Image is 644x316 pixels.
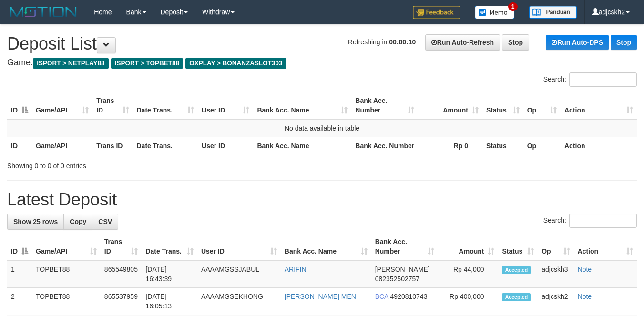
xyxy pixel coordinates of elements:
th: Action: activate to sort column ascending [561,92,637,119]
a: ARIFIN [285,265,307,273]
td: adjcskh3 [538,260,573,288]
th: Status [482,137,523,154]
span: Accepted [502,293,531,301]
th: User ID: activate to sort column ascending [197,233,281,260]
td: AAAAMGSSJABUL [197,260,281,288]
th: User ID: activate to sort column ascending [198,92,253,119]
th: Action: activate to sort column ascending [574,233,637,260]
a: Stop [611,35,637,50]
td: 1 [7,260,32,288]
span: CSV [98,218,112,225]
td: AAAAMGSEKHONG [197,288,281,315]
span: Copy 4920810743 to clipboard [390,293,428,300]
div: Showing 0 to 0 of 0 entries [7,157,261,171]
input: Search: [569,72,637,87]
th: ID [7,137,32,154]
a: Note [578,265,592,273]
td: [DATE] 16:43:39 [142,260,197,288]
th: ID: activate to sort column descending [7,233,32,260]
th: Op: activate to sort column ascending [538,233,573,260]
strong: 00:00:10 [389,38,416,46]
th: Trans ID: activate to sort column ascending [92,92,133,119]
th: Bank Acc. Name: activate to sort column ascending [253,92,351,119]
a: Run Auto-DPS [546,35,609,50]
span: Accepted [502,266,531,274]
label: Search: [543,214,637,228]
img: MOTION_logo.png [7,5,80,19]
input: Search: [569,214,637,228]
a: Show 25 rows [7,214,64,230]
span: [PERSON_NAME] [375,265,430,273]
td: Rp 400,000 [438,288,498,315]
h1: Latest Deposit [7,190,637,209]
th: Amount: activate to sort column ascending [438,233,498,260]
span: Copy 082352502757 to clipboard [375,275,419,283]
th: Game/API: activate to sort column ascending [32,233,101,260]
th: User ID [198,137,253,154]
th: Amount: activate to sort column ascending [418,92,482,119]
img: Feedback.jpg [413,6,460,19]
th: Bank Acc. Number: activate to sort column ascending [351,92,418,119]
th: Game/API [32,137,92,154]
span: Refreshing in: [348,38,416,46]
a: Copy [63,214,92,230]
td: adjcskh2 [538,288,573,315]
th: Bank Acc. Number [351,137,418,154]
span: 1 [508,2,518,11]
td: TOPBET88 [32,288,101,315]
img: panduan.png [529,6,577,19]
a: Run Auto-Refresh [425,34,500,51]
th: Date Trans.: activate to sort column ascending [142,233,197,260]
th: Op [523,137,561,154]
label: Search: [543,72,637,87]
td: No data available in table [7,119,637,137]
td: Rp 44,000 [438,260,498,288]
th: Bank Acc. Number: activate to sort column ascending [371,233,439,260]
th: ID: activate to sort column descending [7,92,32,119]
td: 865537959 [101,288,142,315]
th: Rp 0 [418,137,482,154]
span: OXPLAY > BONANZASLOT303 [185,58,286,69]
td: 865549805 [101,260,142,288]
span: Copy [70,218,86,225]
td: 2 [7,288,32,315]
td: TOPBET88 [32,260,101,288]
th: Status: activate to sort column ascending [482,92,523,119]
th: Bank Acc. Name [253,137,351,154]
span: BCA [375,293,388,300]
th: Status: activate to sort column ascending [498,233,538,260]
td: [DATE] 16:05:13 [142,288,197,315]
h1: Deposit List [7,34,637,53]
th: Action [561,137,637,154]
span: ISPORT > TOPBET88 [111,58,183,69]
th: Trans ID [92,137,133,154]
a: CSV [92,214,118,230]
span: Show 25 rows [13,218,58,225]
th: Trans ID: activate to sort column ascending [101,233,142,260]
h4: Game: [7,58,637,68]
a: [PERSON_NAME] MEN [285,293,356,300]
img: Button%20Memo.svg [475,6,515,19]
th: Bank Acc. Name: activate to sort column ascending [281,233,371,260]
th: Game/API: activate to sort column ascending [32,92,92,119]
th: Date Trans. [133,137,198,154]
th: Date Trans.: activate to sort column ascending [133,92,198,119]
span: ISPORT > NETPLAY88 [33,58,109,69]
th: Op: activate to sort column ascending [523,92,561,119]
a: Note [578,293,592,300]
a: Stop [502,34,529,51]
